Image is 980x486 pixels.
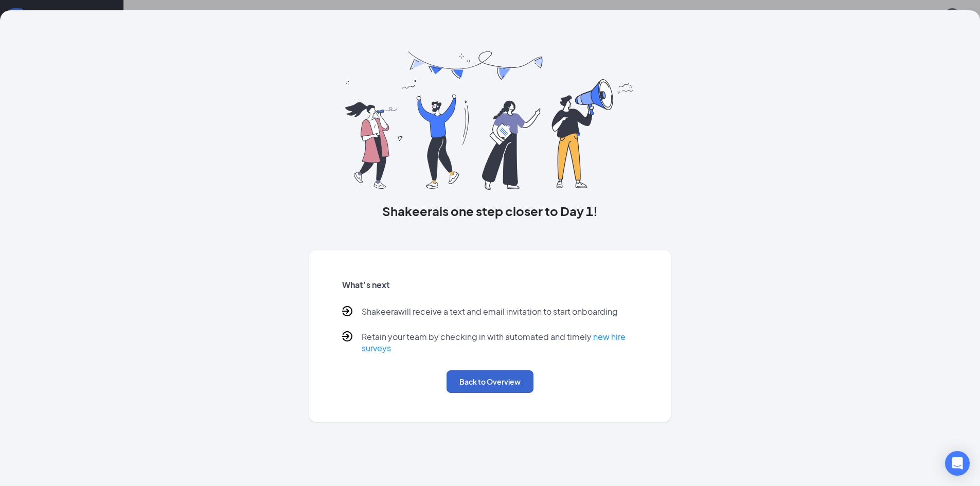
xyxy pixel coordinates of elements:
[345,51,635,190] img: you are all set
[447,370,533,393] button: Back to Overview
[362,331,626,353] a: new hire surveys
[309,202,671,220] h3: Shakeera is one step closer to Day 1!
[362,331,638,354] p: Retain your team by checking in with automated and timely
[945,451,970,476] div: Open Intercom Messenger
[342,279,638,291] h5: What’s next
[362,306,618,319] p: Shakeera will receive a text and email invitation to start onboarding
